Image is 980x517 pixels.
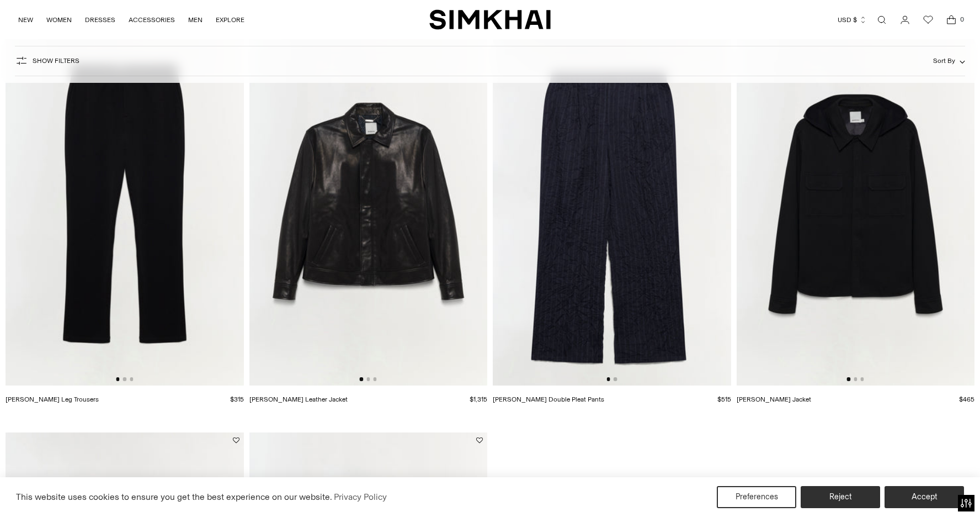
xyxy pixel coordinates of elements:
[614,377,617,381] button: Go to slide 2
[957,14,967,24] span: 0
[493,395,604,403] a: [PERSON_NAME] Double Pleat Pants
[476,437,483,444] button: Add to Wishlist
[717,486,796,508] button: Preferences
[801,486,880,508] button: Reject
[940,9,962,31] a: Open cart modal
[9,475,111,508] iframe: Sign Up via Text for Offers
[737,28,975,386] img: Travis Shirt Jacket
[249,395,348,403] a: [PERSON_NAME] Leather Jacket
[18,8,33,32] a: NEW
[360,377,363,381] button: Go to slide 1
[249,28,488,386] img: Landon Leather Jacket
[493,28,731,386] img: Hank Double Pleat Pants
[116,377,119,381] button: Go to slide 1
[130,377,133,381] button: Go to slide 3
[737,395,811,403] a: [PERSON_NAME] Jacket
[366,377,370,381] button: Go to slide 2
[933,55,965,67] button: Sort By
[885,486,964,508] button: Accept
[216,8,244,32] a: EXPLORE
[233,437,239,444] button: Add to Wishlist
[85,8,115,32] a: DRESSES
[15,52,79,70] button: Show Filters
[6,28,244,386] img: Jake Straight Leg Trousers
[6,395,99,403] a: [PERSON_NAME] Leg Trousers
[854,377,857,381] button: Go to slide 2
[188,8,203,32] a: MEN
[123,377,126,381] button: Go to slide 2
[46,8,72,32] a: WOMEN
[933,57,955,65] span: Sort By
[860,377,864,381] button: Go to slide 3
[16,492,332,502] span: This website uses cookies to ensure you get the best experience on our website.
[129,8,175,32] a: ACCESSORIES
[838,8,867,32] button: USD $
[429,9,551,30] a: SIMKHAI
[332,489,388,505] a: Privacy Policy (opens in a new tab)
[33,57,79,65] span: Show Filters
[871,9,893,31] a: Open search modal
[894,9,916,31] a: Go to the account page
[373,377,376,381] button: Go to slide 3
[606,377,610,381] button: Go to slide 1
[847,377,850,381] button: Go to slide 1
[917,9,939,31] a: Wishlist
